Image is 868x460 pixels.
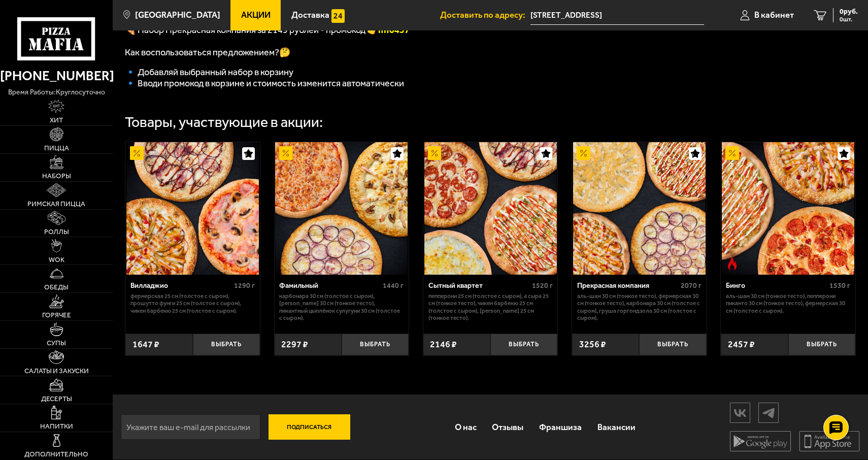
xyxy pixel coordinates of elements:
a: АкционныйСытный квартет [423,142,558,275]
button: Выбрать [193,334,260,356]
span: Акции [241,11,271,19]
div: Фамильный [279,281,380,290]
span: 2070 г [681,281,702,290]
button: Выбрать [639,334,706,356]
img: Акционный [130,146,144,160]
span: 🔹 Добавляй выбранный набор в корзину [125,67,293,78]
span: 2146 ₽ [430,339,457,350]
span: В кабинет [754,11,794,19]
span: Доставить по адресу: [440,11,530,19]
span: 1440 г [383,281,404,290]
span: Салаты и закуски [24,368,89,375]
a: О нас [447,412,484,442]
div: Вилладжио [130,281,231,290]
span: [GEOGRAPHIC_DATA] [135,11,220,19]
span: Горячее [42,312,71,319]
span: 1647 ₽ [132,339,159,350]
a: АкционныйПрекрасная компания [572,142,707,275]
img: Акционный [428,146,442,160]
button: Подписаться [269,414,350,440]
p: Аль-Шам 30 см (тонкое тесто), Пепперони Пиканто 30 см (тонкое тесто), Фермерская 30 см (толстое с... [726,292,850,314]
a: АкционныйФамильный [275,142,409,275]
a: Вакансии [590,412,644,442]
div: Товары, участвующие в акции: [125,115,323,129]
button: Выбрать [788,334,855,356]
a: АкционныйВилладжио [125,142,260,275]
p: Фермерская 25 см (толстое с сыром), Прошутто Фунги 25 см (толстое с сыром), Чикен Барбекю 25 см (... [130,292,255,314]
img: Сытный квартет [424,142,557,275]
a: Франшиза [531,412,590,442]
span: 0 шт. [840,16,858,22]
span: 1530 г [829,281,850,290]
img: 15daf4d41897b9f0e9f617042186c801.svg [331,9,345,23]
span: Супы [47,340,66,347]
img: Бинго [722,142,854,275]
input: Укажите ваш e-mail для рассылки [121,414,260,440]
p: Аль-Шам 30 см (тонкое тесто), Фермерская 30 см (тонкое тесто), Карбонара 30 см (толстое с сыром),... [577,292,702,321]
span: 2457 ₽ [728,339,755,350]
span: Дополнительно [24,451,88,458]
button: Выбрать [342,334,409,356]
img: Акционный [279,146,293,160]
span: Наборы [42,173,71,180]
img: Вилладжио [126,142,259,275]
button: Выбрать [490,334,557,356]
span: Будапештская улица, 71к1 [530,6,704,25]
img: tg [759,404,778,422]
span: 0 руб. [840,8,858,15]
input: Ваш адрес доставки [530,6,704,25]
span: WOK [49,256,64,264]
p: Карбонара 30 см (толстое с сыром), [PERSON_NAME] 30 см (тонкое тесто), Пикантный цыплёнок сулугун... [279,292,404,321]
span: Хит [50,117,63,124]
span: 2297 ₽ [281,339,308,350]
span: Обеды [44,284,69,291]
img: Прекрасная компания [573,142,706,275]
img: vk [730,404,750,422]
a: АкционныйОстрое блюдоБинго [721,142,855,275]
span: 1290 г [234,281,255,290]
span: 🔹 Вводи промокод в корзине и стоимость изменится автоматически [125,78,404,89]
span: 1520 г [532,281,553,290]
span: Пицца [44,145,69,152]
span: Римская пицца [27,201,85,208]
span: Десерты [41,396,72,403]
span: Роллы [44,228,69,236]
span: Напитки [40,423,73,430]
span: Доставка [291,11,329,19]
img: Акционный [577,146,590,160]
a: Отзывы [484,412,531,442]
img: Фамильный [275,142,408,275]
div: Сытный квартет [428,281,529,290]
img: Акционный [725,146,739,160]
p: Пепперони 25 см (толстое с сыром), 4 сыра 25 см (тонкое тесто), Чикен Барбекю 25 см (толстое с сы... [428,292,553,321]
img: Острое блюдо [725,256,739,270]
div: Бинго [726,281,827,290]
div: Прекрасная компания [577,281,678,290]
span: 3256 ₽ [579,339,606,350]
span: Как воспользоваться предложением?🤔 [125,47,290,58]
